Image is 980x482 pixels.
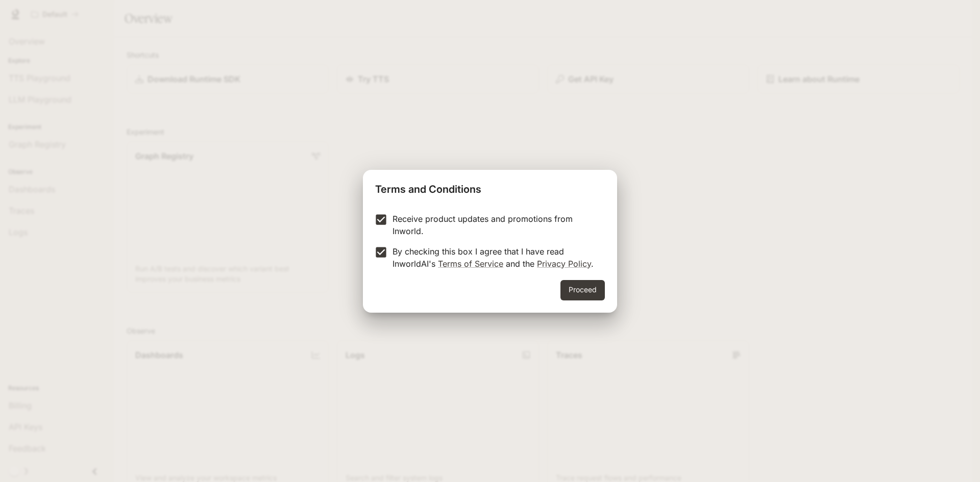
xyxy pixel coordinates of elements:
a: Privacy Policy [537,259,591,269]
h2: Terms and Conditions [363,170,617,205]
a: Terms of Service [438,259,503,269]
p: By checking this box I agree that I have read InworldAI's and the . [393,245,597,270]
button: Proceed [560,280,605,300]
p: Receive product updates and promotions from Inworld. [393,213,597,237]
